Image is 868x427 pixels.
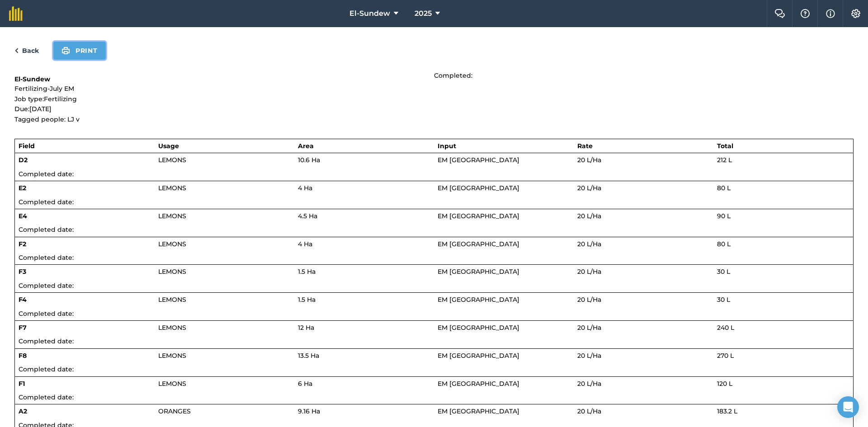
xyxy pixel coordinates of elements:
p: Tagged people: LJ v [14,114,434,124]
td: ORANGES [155,404,294,418]
img: svg+xml;base64,PHN2ZyB4bWxucz0iaHR0cDovL3d3dy53My5vcmcvMjAwMC9zdmciIHdpZHRoPSI5IiBoZWlnaHQ9IjI0Ii... [14,45,19,56]
button: Print [53,42,106,60]
td: 13.5 Ha [294,348,434,362]
strong: F4 [19,296,27,304]
img: svg+xml;base64,PHN2ZyB4bWxucz0iaHR0cDovL3d3dy53My5vcmcvMjAwMC9zdmciIHdpZHRoPSIxOSIgaGVpZ2h0PSIyNC... [61,45,70,56]
td: 4.5 Ha [294,209,434,223]
td: EM [GEOGRAPHIC_DATA] [434,265,574,279]
a: Back [14,45,39,56]
td: 4 Ha [294,181,434,195]
td: 80 L [713,237,853,251]
td: Completed date: [15,390,854,404]
td: Completed date: [15,251,854,265]
td: Completed date: [15,362,854,376]
td: EM [GEOGRAPHIC_DATA] [434,404,574,418]
td: 120 L [713,376,853,390]
td: EM [GEOGRAPHIC_DATA] [434,237,574,251]
th: Usage [155,139,294,153]
p: Due: [DATE] [14,104,434,114]
h1: El-Sundew [14,75,434,84]
td: LEMONS [155,321,294,335]
strong: F7 [19,324,27,332]
td: 30 L [713,265,853,279]
strong: E2 [19,184,26,192]
img: A question mark icon [800,9,811,18]
td: EM [GEOGRAPHIC_DATA] [434,348,574,362]
td: LEMONS [155,376,294,390]
td: 10.6 Ha [294,153,434,167]
div: Open Intercom Messenger [837,396,859,418]
img: svg+xml;base64,PHN2ZyB4bWxucz0iaHR0cDovL3d3dy53My5vcmcvMjAwMC9zdmciIHdpZHRoPSIxNyIgaGVpZ2h0PSIxNy... [826,8,835,19]
td: 20 L / Ha [574,153,713,167]
td: EM [GEOGRAPHIC_DATA] [434,376,574,390]
td: 212 L [713,153,853,167]
td: 20 L / Ha [574,376,713,390]
td: 20 L / Ha [574,348,713,362]
th: Area [294,139,434,153]
strong: E4 [19,212,27,220]
td: 6 Ha [294,376,434,390]
td: 4 Ha [294,237,434,251]
strong: F3 [19,267,26,276]
td: 80 L [713,181,853,195]
td: Completed date: [15,279,854,293]
strong: F8 [19,352,27,360]
td: Completed date: [15,334,854,348]
td: LEMONS [155,348,294,362]
td: EM [GEOGRAPHIC_DATA] [434,209,574,223]
td: 240 L [713,321,853,335]
td: LEMONS [155,293,294,307]
strong: D2 [19,156,28,164]
td: LEMONS [155,265,294,279]
td: 30 L [713,293,853,307]
img: A cog icon [850,9,861,18]
th: Rate [574,139,713,153]
td: 1.5 Ha [294,265,434,279]
p: Fertilizing-July EM [14,84,434,94]
span: 2025 [415,8,432,19]
strong: F2 [19,240,26,248]
span: El-Sundew [349,8,390,19]
p: Completed: [434,70,854,80]
td: 20 L / Ha [574,265,713,279]
td: 9.16 Ha [294,404,434,418]
td: 90 L [713,209,853,223]
td: 183.2 L [713,404,853,418]
td: Completed date: [15,167,854,181]
td: LEMONS [155,237,294,251]
th: Input [434,139,574,153]
td: 20 L / Ha [574,293,713,307]
th: Field [15,139,155,153]
td: 270 L [713,348,853,362]
td: Completed date: [15,307,854,321]
th: Total [713,139,853,153]
td: EM [GEOGRAPHIC_DATA] [434,153,574,167]
td: Completed date: [15,195,854,209]
img: fieldmargin Logo [9,6,23,21]
td: 20 L / Ha [574,209,713,223]
td: LEMONS [155,181,294,195]
p: Job type: Fertilizing [14,94,434,104]
td: 20 L / Ha [574,404,713,418]
td: EM [GEOGRAPHIC_DATA] [434,321,574,335]
strong: A2 [19,407,27,415]
td: EM [GEOGRAPHIC_DATA] [434,293,574,307]
td: 20 L / Ha [574,237,713,251]
td: Completed date: [15,223,854,237]
td: LEMONS [155,209,294,223]
td: 20 L / Ha [574,181,713,195]
td: 20 L / Ha [574,321,713,335]
td: 1.5 Ha [294,293,434,307]
img: Two speech bubbles overlapping with the left bubble in the forefront [774,9,785,18]
td: LEMONS [155,153,294,167]
strong: F1 [19,380,25,388]
td: 12 Ha [294,321,434,335]
td: EM [GEOGRAPHIC_DATA] [434,181,574,195]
